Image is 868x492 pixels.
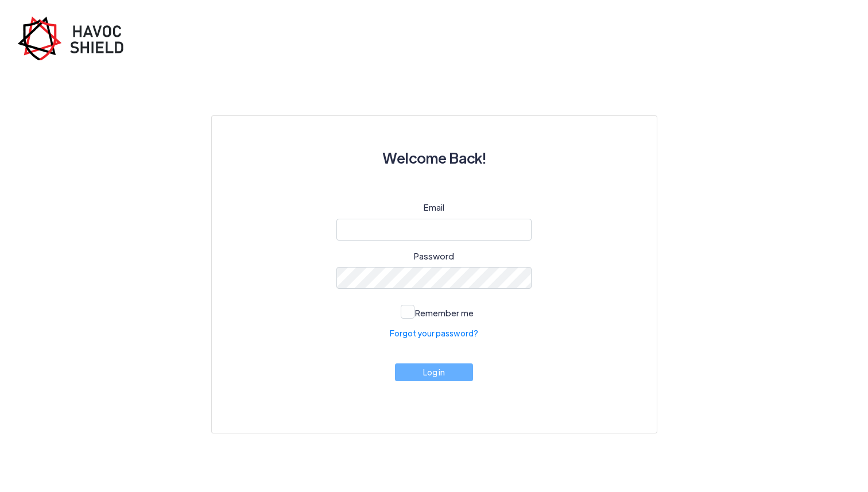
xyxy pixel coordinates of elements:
[424,201,444,214] label: Email
[390,327,478,339] a: Forgot your password?
[414,250,454,263] label: Password
[17,16,132,60] img: havoc-shield-register-logo.png
[239,144,629,172] h3: Welcome Back!
[415,307,474,318] span: Remember me
[395,363,473,381] button: Log in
